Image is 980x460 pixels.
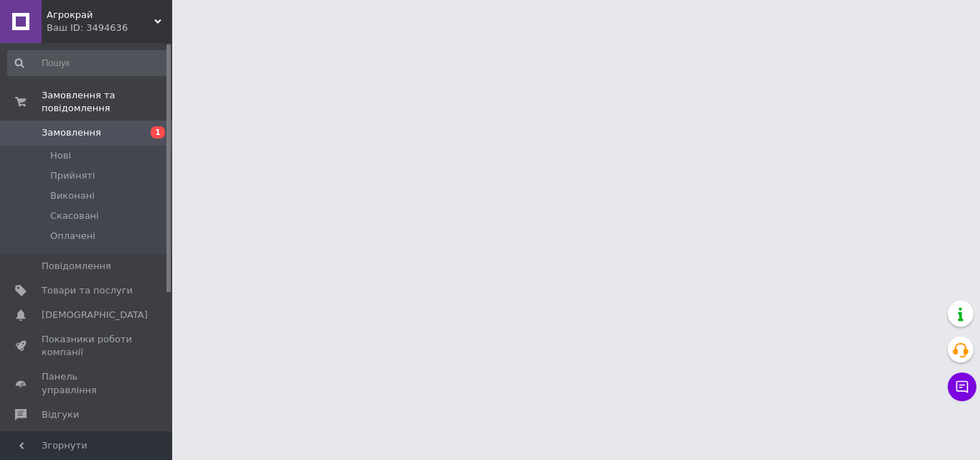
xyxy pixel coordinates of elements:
span: Показники роботи компанії [42,333,133,359]
span: Повідомлення [42,260,111,273]
button: Чат з покупцем [948,372,976,401]
span: Товари та послуги [42,284,133,297]
span: Замовлення [42,126,101,139]
span: Виконані [50,189,95,202]
input: Пошук [7,50,169,76]
span: Агрокрай [47,9,154,22]
span: Прийняті [50,169,95,182]
span: [DEMOGRAPHIC_DATA] [42,309,148,321]
span: Відгуки [42,408,79,421]
div: Ваш ID: 3494636 [47,22,172,34]
span: Скасовані [50,210,99,222]
span: Панель управління [42,370,133,396]
span: 1 [151,126,165,139]
span: Замовлення та повідомлення [42,89,172,115]
span: Оплачені [50,230,95,243]
span: Нові [50,149,71,162]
